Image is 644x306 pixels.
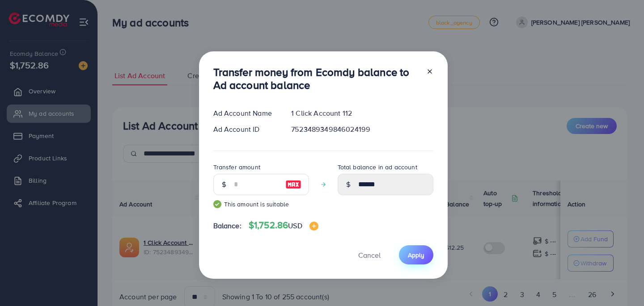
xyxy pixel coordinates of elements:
[206,108,284,118] div: Ad Account Name
[338,163,417,172] label: Total balance in ad account
[347,245,392,264] button: Cancel
[408,251,424,260] span: Apply
[399,245,433,264] button: Apply
[284,108,440,118] div: 1 Click Account 112
[606,266,637,299] iframe: Chat
[285,179,301,190] img: image
[309,222,318,231] img: image
[288,221,302,231] span: USD
[213,200,309,209] small: This amount is suitable
[213,66,419,92] h3: Transfer money from Ecomdy balance to Ad account balance
[213,163,260,172] label: Transfer amount
[249,220,318,231] h4: $1,752.86
[284,124,440,134] div: 7523489349846024199
[213,200,221,208] img: guide
[213,221,241,231] span: Balance:
[206,124,284,134] div: Ad Account ID
[358,250,381,260] span: Cancel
